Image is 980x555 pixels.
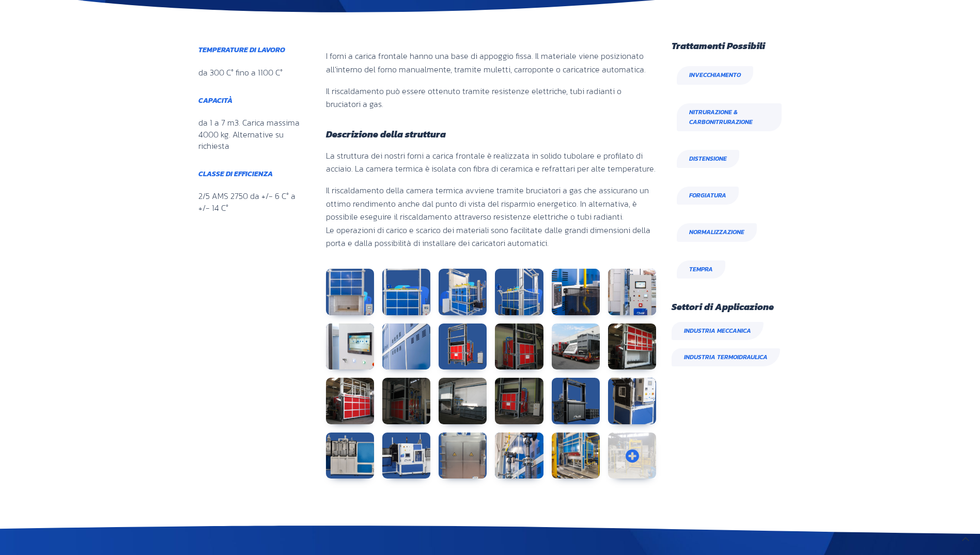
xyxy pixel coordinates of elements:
p: Il riscaldamento della camera termica avviene tramite bruciatori a gas che assicurano un ottimo r... [326,184,657,250]
a: Tempra [677,260,725,279]
span: Nitrurazione & Carbonitrurazione [689,107,769,127]
h5: Settori di Applicazione [672,302,787,312]
p: I forni a carica frontale hanno una base di appoggio fissa. Il materiale viene posizionato all’in... [326,50,657,76]
a: Forgiatura [677,187,739,205]
div: da 300 C° fino a 1100 C° [198,67,283,78]
div: da 1 a 7 m3. Carica massima 4000 kg. Alternative su richiesta [198,117,300,151]
p: La struttura dei nostri forni a carica frontale è realizzata in solido tubolare e profilato di ac... [326,149,657,176]
h6: Classe di efficienza [198,171,300,178]
h6: Capacità [198,97,300,104]
p: Il riscaldamento può essere ottenuto tramite resistenze elettriche, tubi radianti o bruciatori a ... [326,85,657,111]
h5: Trattamenti Possibili [672,41,787,51]
span: Invecchiamento [689,70,741,80]
p: 2/5 AMS 2750 da +/- 6 C° a +/- 14 C° [198,190,300,213]
h6: Temperature di lavoro [198,47,300,54]
a: Normalizzazione [677,223,757,241]
span: Tempra [689,265,713,274]
span: Industria Meccanica [672,322,764,340]
span: Forgiatura [689,191,726,201]
a: Invecchiamento [677,66,753,84]
h5: Descrizione della struttura [326,130,657,139]
span: Normalizzazione [689,227,744,237]
a: Distensione [677,150,739,168]
span: Distensione [689,154,727,164]
a: Nitrurazione & Carbonitrurazione [677,103,782,131]
span: Industria Termoidraulica [672,348,780,366]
